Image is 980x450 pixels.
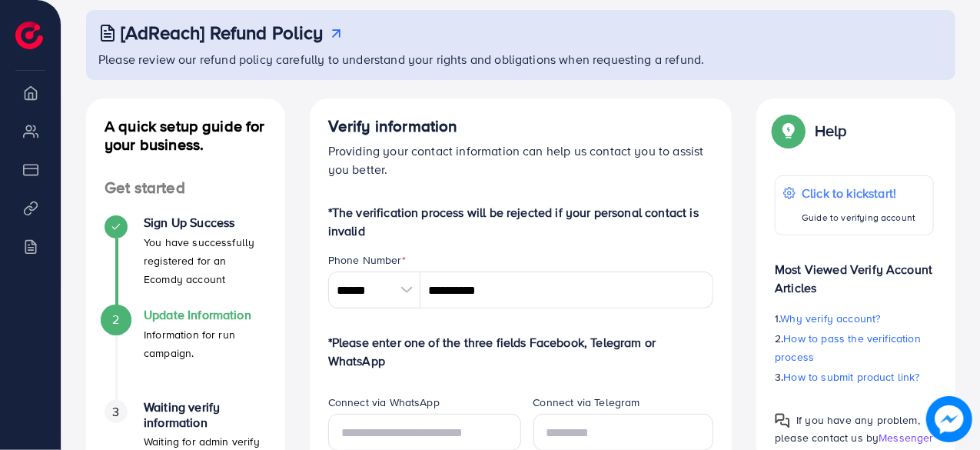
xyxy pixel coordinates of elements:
[775,413,790,428] img: Popup guide
[328,252,406,268] label: Phone Number
[533,395,640,410] label: Connect via Telegram
[328,395,440,410] label: Connect via WhatsApp
[802,208,915,227] p: Guide to verifying account
[802,184,915,202] p: Click to kickstart!
[15,22,43,49] img: logo
[775,309,934,328] p: 1.
[781,311,881,326] span: Why verify account?
[328,117,714,136] h4: Verify information
[775,368,934,386] p: 3.
[328,142,714,178] p: Providing your contact information can help us contact you to assist you better.
[86,178,285,198] h4: Get started
[775,331,921,365] span: How to pass the verification process
[144,400,267,429] h4: Waiting verify information
[775,117,802,145] img: Popup guide
[86,308,285,400] li: Update Information
[815,122,847,140] p: Help
[879,430,933,445] span: Messenger
[775,329,934,366] p: 2.
[112,311,119,328] span: 2
[144,325,267,362] p: Information for run campaign.
[144,233,267,288] p: You have successfully registered for an Ecomdy account
[775,248,934,297] p: Most Viewed Verify Account Articles
[144,215,267,230] h4: Sign Up Success
[112,403,119,421] span: 3
[328,333,714,370] p: *Please enter one of the three fields Facebook, Telegram or WhatsApp
[98,50,946,68] p: Please review our refund policy carefully to understand your rights and obligations when requesti...
[328,203,714,240] p: *The verification process will be rejected if your personal contact is invalid
[86,117,285,154] h4: A quick setup guide for your business.
[144,308,267,322] h4: Update Information
[775,412,920,445] span: If you have any problem, please contact us by
[86,215,285,308] li: Sign Up Success
[121,22,324,44] h3: [AdReach] Refund Policy
[784,369,920,385] span: How to submit product link?
[926,396,972,442] img: image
